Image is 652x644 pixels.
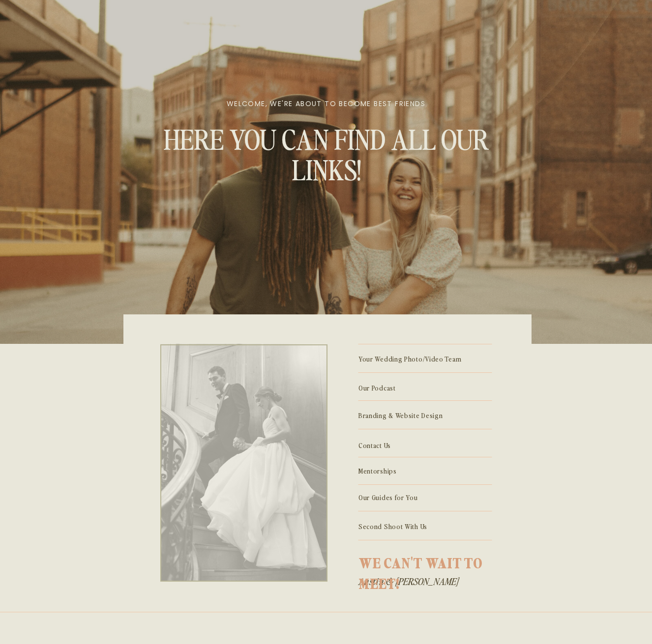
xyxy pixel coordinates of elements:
[149,123,504,218] h1: Here you can find all our links!
[358,409,492,420] a: Branding & Website Design
[358,353,492,364] a: Your Wedding Photo/Video Team
[176,99,476,109] p: WElcome, we're about to become best friends
[358,439,492,450] a: Contact Us
[358,382,492,392] a: Our Podcast
[358,552,523,575] p: we can't wait to meet!
[358,574,459,588] i: Austin & [PERSON_NAME]
[358,491,492,502] a: Our Guides for You
[358,465,492,476] a: Mentorships
[358,520,492,531] a: Second Shoot With Us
